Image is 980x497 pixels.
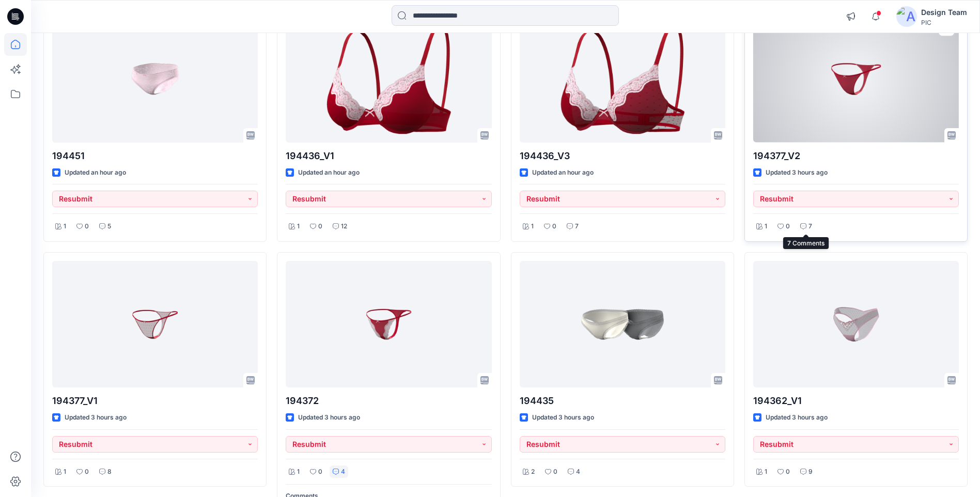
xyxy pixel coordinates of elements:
[576,467,580,477] p: 4
[286,15,491,142] a: 194436_V1
[753,394,959,408] p: 194362_V1
[532,412,594,423] p: Updated 3 hours ago
[85,221,89,232] p: 0
[766,167,828,178] p: Updated 3 hours ago
[520,261,725,387] a: 194435
[297,467,300,477] p: 1
[52,149,258,163] p: 194451
[52,394,258,408] p: 194377_V1
[520,149,725,163] p: 194436_V3
[298,412,360,423] p: Updated 3 hours ago
[298,167,360,178] p: Updated an hour ago
[531,467,535,477] p: 2
[341,221,347,232] p: 12
[318,221,322,232] p: 0
[65,167,126,178] p: Updated an hour ago
[286,149,491,163] p: 194436_V1
[765,221,767,232] p: 1
[52,15,258,142] a: 194451
[786,467,790,477] p: 0
[107,221,111,232] p: 5
[896,6,917,27] img: avatar
[341,467,345,477] p: 4
[65,412,127,423] p: Updated 3 hours ago
[766,412,828,423] p: Updated 3 hours ago
[318,467,322,477] p: 0
[531,221,534,232] p: 1
[921,6,967,19] div: Design Team
[753,261,959,387] a: 194362_V1
[575,221,579,232] p: 7
[85,467,89,477] p: 0
[286,394,491,408] p: 194372
[107,467,112,477] p: 8
[297,221,300,232] p: 1
[520,394,725,408] p: 194435
[64,221,66,232] p: 1
[921,19,967,26] div: PIC
[786,221,790,232] p: 0
[753,149,959,163] p: 194377_V2
[64,467,66,477] p: 1
[520,15,725,142] a: 194436_V3
[532,167,594,178] p: Updated an hour ago
[553,467,557,477] p: 0
[808,221,812,232] p: 7
[808,467,813,477] p: 9
[286,261,491,387] a: 194372
[552,221,556,232] p: 0
[765,467,767,477] p: 1
[753,15,959,142] a: 194377_V2
[52,261,258,387] a: 194377_V1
